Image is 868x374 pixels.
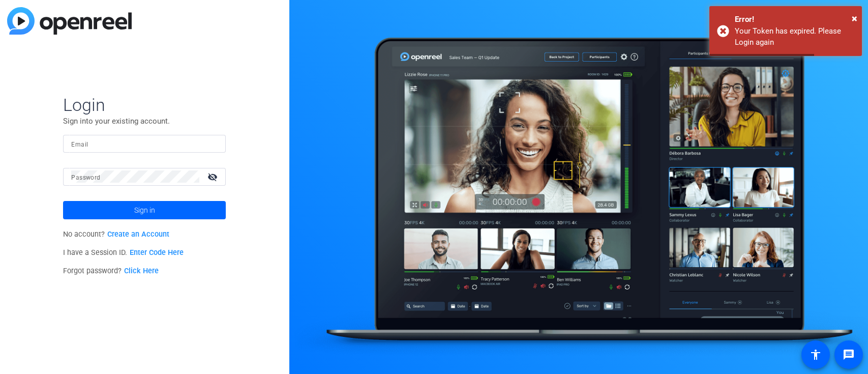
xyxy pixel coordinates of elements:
p: Sign into your existing account. [63,116,226,127]
span: Sign in [134,197,155,223]
mat-label: Email [71,141,88,148]
mat-icon: visibility_off [201,169,226,184]
a: Enter Code Here [130,248,184,257]
button: Close [852,11,857,26]
a: Create an Account [107,230,169,239]
mat-icon: message [843,349,855,361]
img: blue-gradient.svg [7,7,132,35]
div: Error! [735,14,854,25]
input: Enter Email Address [71,137,218,150]
button: Sign in [63,201,226,219]
mat-icon: accessibility [810,349,822,361]
div: Your Token has expired. Please Login again [735,25,854,48]
span: Forgot password? [63,267,159,275]
span: No account? [63,230,169,239]
mat-label: Password [71,174,100,181]
span: × [852,12,857,24]
span: Login [63,94,226,116]
a: Click Here [124,267,159,275]
span: I have a Session ID. [63,248,184,257]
